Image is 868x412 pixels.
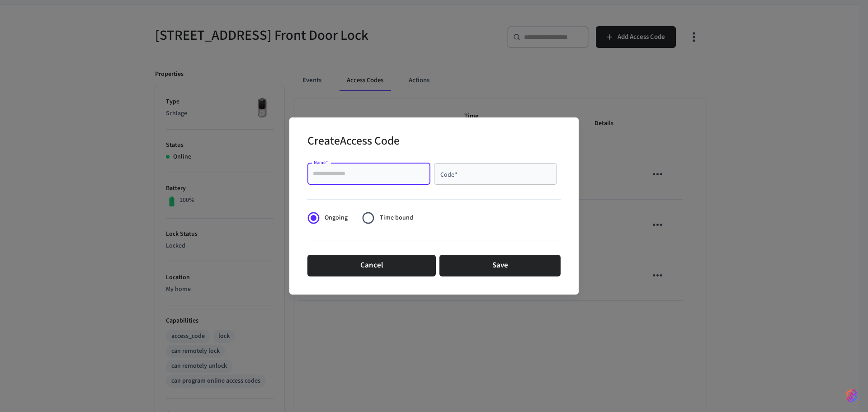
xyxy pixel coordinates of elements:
span: Time bound [380,213,413,223]
img: SeamLogoGradient.69752ec5.svg [846,389,857,403]
label: Name [314,159,328,166]
span: Ongoing [325,213,348,223]
button: Cancel [307,255,436,276]
h2: Create Access Code [307,128,400,156]
button: Save [439,255,561,276]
